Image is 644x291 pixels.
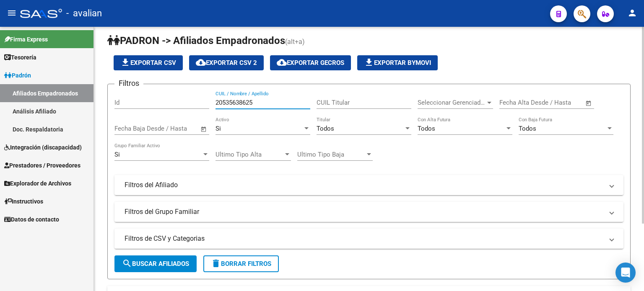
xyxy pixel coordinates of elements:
span: Si [216,125,221,132]
button: Open calendar [584,98,594,108]
input: Start date [499,99,527,106]
mat-icon: person [627,8,637,18]
span: Todos [317,125,334,132]
span: Padrón [4,71,31,80]
span: Exportar GECROS [277,59,344,67]
mat-icon: file_download [120,57,130,67]
span: Todos [519,125,536,132]
mat-expansion-panel-header: Filtros de CSV y Categorias [114,229,623,249]
button: Exportar GECROS [270,55,351,70]
span: Instructivos [4,197,43,206]
span: Borrar Filtros [211,260,271,268]
div: Open Intercom Messenger [615,263,636,283]
span: PADRON -> Afiliados Empadronados [107,35,285,46]
mat-panel-title: Filtros de CSV y Categorias [125,234,603,243]
mat-icon: file_download [364,57,374,67]
button: Exportar Bymovi [357,55,438,70]
mat-icon: menu [7,8,17,18]
mat-icon: cloud_download [196,57,206,67]
span: Tesorería [4,53,36,62]
span: (alt+a) [285,38,305,46]
span: Ultimo Tipo Baja [297,151,365,158]
mat-expansion-panel-header: Filtros del Afiliado [114,175,623,195]
mat-icon: delete [211,258,221,268]
span: Todos [418,125,435,132]
input: Start date [114,125,142,132]
mat-icon: search [122,258,132,268]
span: Buscar Afiliados [122,260,189,268]
mat-panel-title: Filtros del Grupo Familiar [125,207,603,216]
span: Si [114,151,120,158]
span: Datos de contacto [4,215,59,224]
button: Open calendar [199,124,209,134]
button: Exportar CSV 2 [189,55,264,70]
span: Exportar CSV 2 [196,59,257,67]
h3: Filtros [114,77,143,89]
span: Ultimo Tipo Alta [216,151,283,158]
span: Explorador de Archivos [4,179,71,188]
span: Exportar Bymovi [364,59,431,67]
input: End date [149,125,190,132]
button: Buscar Afiliados [114,255,197,272]
mat-panel-title: Filtros del Afiliado [125,180,603,190]
button: Borrar Filtros [203,255,279,272]
input: End date [534,99,575,106]
span: - avalian [66,4,102,23]
span: Exportar CSV [120,59,176,67]
button: Exportar CSV [114,55,183,70]
span: Prestadores / Proveedores [4,161,80,170]
mat-icon: cloud_download [277,57,287,67]
span: Firma Express [4,35,48,44]
span: Seleccionar Gerenciador [418,99,486,106]
mat-expansion-panel-header: Filtros del Grupo Familiar [114,202,623,222]
span: Integración (discapacidad) [4,143,82,152]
